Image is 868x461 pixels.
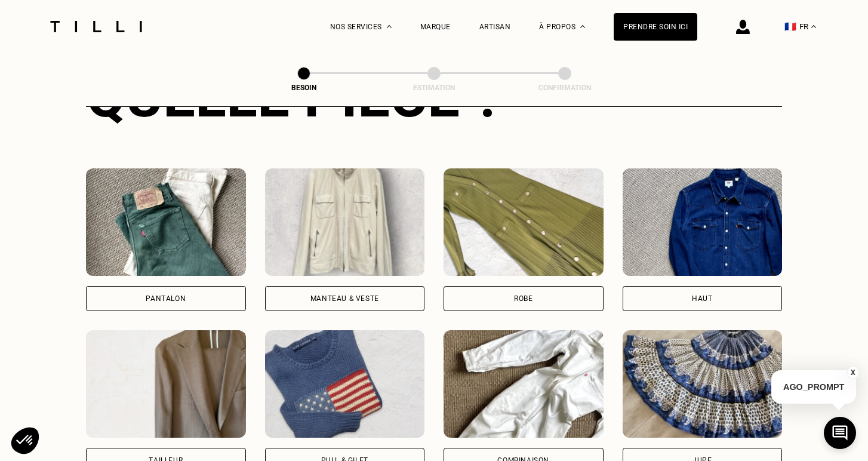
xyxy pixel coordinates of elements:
a: Marque [420,23,451,31]
p: AGO_PROMPT [771,370,856,404]
img: Tilli retouche votre Jupe [623,330,783,438]
img: Logo du service de couturière Tilli [46,21,146,32]
div: Robe [514,295,533,302]
img: icône connexion [736,20,750,34]
div: Besoin [244,84,364,92]
img: menu déroulant [811,25,816,28]
div: Manteau & Veste [310,295,379,302]
img: Tilli retouche votre Manteau & Veste [265,168,425,276]
img: Tilli retouche votre Pull & gilet [265,330,425,438]
img: Tilli retouche votre Haut [623,168,783,276]
img: Tilli retouche votre Tailleur [86,330,246,438]
a: Prendre soin ici [614,13,697,41]
span: 🇫🇷 [784,21,796,32]
button: X [847,366,859,379]
a: Artisan [479,23,511,31]
div: Pantalon [146,295,186,302]
img: Tilli retouche votre Robe [444,168,604,276]
img: Menu déroulant [387,25,392,28]
div: Confirmation [505,84,624,92]
img: Tilli retouche votre Combinaison [444,330,604,438]
div: Haut [692,295,712,302]
img: Tilli retouche votre Pantalon [86,168,246,276]
img: Menu déroulant à propos [580,25,585,28]
div: Estimation [374,84,494,92]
